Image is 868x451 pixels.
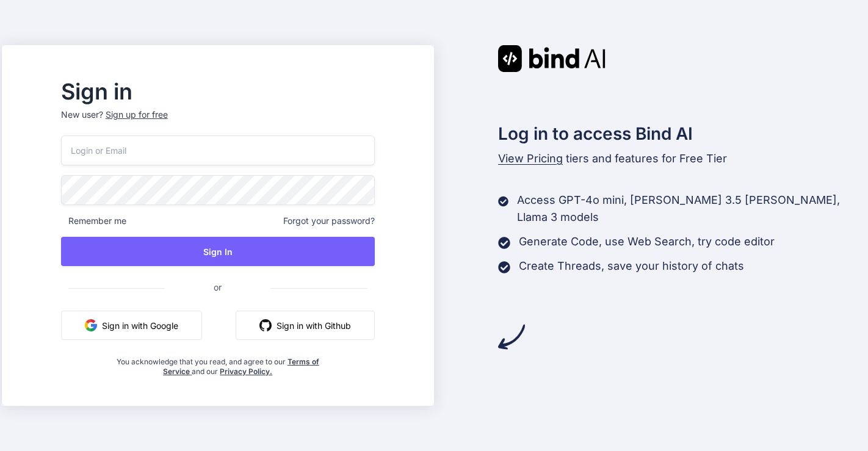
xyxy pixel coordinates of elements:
a: Privacy Policy. [220,367,272,376]
h2: Sign in [61,82,375,101]
img: arrow [498,323,525,350]
span: or [165,272,270,302]
span: View Pricing [498,152,563,165]
button: Sign in with Github [236,311,375,340]
img: Bind AI logo [498,45,606,72]
p: Generate Code, use Web Search, try code editor [519,233,775,250]
h2: Log in to access Bind AI [498,121,867,146]
input: Login or Email [61,135,375,165]
p: Access GPT-4o mini, [PERSON_NAME] 3.5 [PERSON_NAME], Llama 3 models [517,192,866,226]
p: Create Threads, save your history of chats [519,258,744,275]
span: Remember me [61,215,126,227]
img: google [85,319,97,331]
p: tiers and features for Free Tier [498,150,867,167]
a: Terms of Service [163,357,319,376]
button: Sign In [61,237,375,266]
img: github [259,319,272,331]
p: New user? [61,109,375,135]
div: You acknowledge that you read, and agree to our and our [113,350,322,377]
div: Sign up for free [106,109,168,121]
button: Sign in with Google [61,311,202,340]
span: Forgot your password? [283,215,375,227]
